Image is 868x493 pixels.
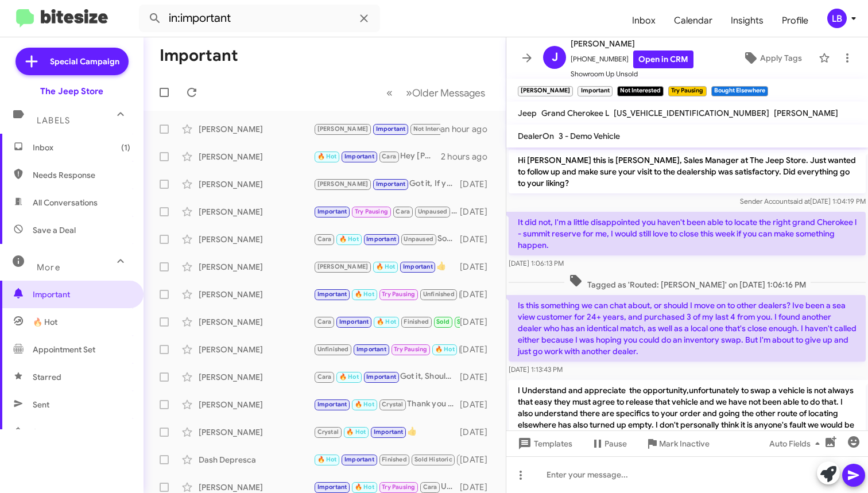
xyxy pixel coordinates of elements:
[404,235,433,243] span: Unpaused
[509,295,866,362] p: Is this something we can chat about, or should I move on to other dealers? Ive been a sea view cu...
[414,456,452,463] span: Sold Historic
[199,178,313,190] div: [PERSON_NAME]
[15,48,129,75] a: Special Campaign
[636,433,719,454] button: Mark Inactive
[564,274,811,290] span: Tagged as 'Routed: [PERSON_NAME]' on [DATE] 1:06:16 PM
[440,123,497,135] div: an hour ago
[199,344,313,355] div: [PERSON_NAME]
[711,86,768,96] small: Bought Elsewhere
[406,86,412,100] span: »
[317,373,332,381] span: Cara
[460,289,497,300] div: [DATE]
[571,37,693,51] span: [PERSON_NAME]
[317,125,369,133] span: [PERSON_NAME]
[317,483,347,491] span: Important
[617,86,664,96] small: Not Interested
[33,142,130,153] span: Inbox
[199,482,313,493] div: [PERSON_NAME]
[317,428,339,436] span: Crystal
[379,81,400,104] button: Previous
[355,483,374,491] span: 🔥 Hot
[460,344,497,355] div: [DATE]
[722,4,773,37] a: Insights
[199,123,313,135] div: [PERSON_NAME]
[355,290,374,298] span: 🔥 Hot
[313,177,460,191] div: Got it, If you were ever interested in selling it out right or trading it let me know. We are cur...
[317,263,369,270] span: [PERSON_NAME]
[559,131,620,141] span: 3 - Demo Vehicle
[418,208,448,215] span: Unpaused
[380,81,492,104] nav: Page navigation example
[50,56,119,67] span: Special Campaign
[313,260,460,273] div: 👍
[313,343,460,356] div: Yeah of course. I also would want to verify when it is actually going to be available. for instan...
[623,4,665,37] span: Inbox
[33,344,95,355] span: Appointment Set
[571,51,693,68] span: [PHONE_NUMBER]
[376,263,396,270] span: 🔥 Hot
[773,4,817,37] span: Profile
[317,235,332,243] span: Cara
[376,180,406,188] span: Important
[659,433,710,454] span: Mark Inactive
[199,316,313,328] div: [PERSON_NAME]
[423,290,455,298] span: Unfinished
[121,142,130,153] span: (1)
[313,425,460,438] div: 👍
[460,426,497,438] div: [DATE]
[404,318,429,325] span: Finished
[33,316,57,328] span: 🔥 Hot
[436,318,449,325] span: Sold
[731,48,813,68] button: Apply Tags
[382,456,407,463] span: Finished
[423,483,437,491] span: Cara
[509,365,563,374] span: [DATE] 1:13:43 PM
[552,48,558,67] span: J
[460,316,497,328] div: [DATE]
[317,290,347,298] span: Important
[199,261,313,273] div: [PERSON_NAME]
[366,235,396,243] span: Important
[460,206,497,218] div: [DATE]
[33,426,49,438] span: Sold
[37,262,60,273] span: More
[339,235,359,243] span: 🔥 Hot
[199,289,313,300] div: [PERSON_NAME]
[199,371,313,383] div: [PERSON_NAME]
[317,153,337,160] span: 🔥 Hot
[382,401,403,408] span: Crystal
[33,169,130,181] span: Needs Response
[317,401,347,408] span: Important
[317,318,332,325] span: Cara
[382,483,415,491] span: Try Pausing
[313,205,460,218] div: Hey [PERSON_NAME], This is [PERSON_NAME] lefthand at the jeep store in [GEOGRAPHIC_DATA]. Hope yo...
[509,380,866,447] p: I Understand and appreciate the opportunity,unfortunately to swap a vehicle is not always that ea...
[457,318,495,325] span: Sold Verified
[582,433,636,454] button: Pause
[633,51,693,68] a: Open in CRM
[790,197,810,205] span: said at
[355,401,374,408] span: 🔥 Hot
[199,234,313,245] div: [PERSON_NAME]
[382,153,396,160] span: Cara
[33,399,49,410] span: Sent
[313,315,460,328] div: The title is in.
[33,289,130,300] span: Important
[571,68,693,80] span: Showroom Up Unsold
[199,206,313,218] div: [PERSON_NAME]
[199,399,313,410] div: [PERSON_NAME]
[460,399,497,410] div: [DATE]
[435,346,455,353] span: 🔥 Hot
[374,428,404,436] span: Important
[509,212,866,255] p: It did not, I'm a little disappointed you haven't been able to locate the right grand Cherokee l ...
[665,4,722,37] a: Calendar
[313,122,440,135] div: Absolutely! Glad it worked out and you were able to get it. Good luck with the vehicle and let us...
[817,9,855,28] button: LB
[516,433,572,454] span: Templates
[356,346,386,353] span: Important
[509,259,564,267] span: [DATE] 1:06:13 PM
[355,208,388,215] span: Try Pausing
[199,151,313,162] div: [PERSON_NAME]
[668,86,706,96] small: Try Pausing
